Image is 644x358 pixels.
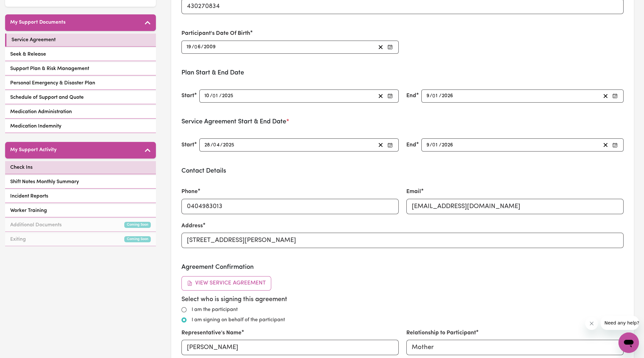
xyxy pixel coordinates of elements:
[5,91,156,104] a: Schedule of Support and Quote
[618,332,639,353] iframe: Button to launch messaging window
[5,175,156,189] a: Shift Notes Monthly Summary
[5,105,156,119] a: Medication Administration
[430,93,432,99] span: /
[5,62,156,75] a: Support Plan & Risk Management
[192,44,194,50] span: /
[406,92,416,100] label: End
[10,147,57,153] h5: My Support Activity
[210,93,212,99] span: /
[211,142,213,148] span: /
[5,161,156,174] a: Check Ins
[10,192,48,200] span: Incident Reports
[195,43,201,51] input: --
[5,219,156,232] a: Additional DocumentsComing Soon
[406,141,416,149] label: End
[181,118,624,126] h3: Service Agreement Start & End Date
[223,141,235,149] input: ----
[10,221,62,229] span: Additional Documents
[192,306,238,314] label: I am the participant
[433,141,439,149] input: --
[5,204,156,217] a: Worker Training
[5,190,156,203] a: Incident Reports
[10,65,89,73] span: Support Plan & Risk Management
[439,93,441,99] span: /
[10,19,65,26] h5: My Support Documents
[181,296,624,303] h5: Select who is signing this agreement
[186,43,192,51] input: --
[219,93,222,99] span: /
[220,142,223,148] span: /
[181,92,194,100] label: Start
[4,4,39,10] span: Need any help?
[213,92,219,100] input: --
[194,44,197,50] span: 0
[433,92,439,100] input: --
[406,188,421,196] label: Email
[441,92,454,100] input: ----
[222,92,234,100] input: ----
[181,222,203,230] label: Address
[181,29,250,38] label: Participant's Date Of Birth
[203,43,216,51] input: ----
[10,164,33,171] span: Check Ins
[181,276,271,290] button: View Service Agreement
[10,122,61,130] span: Medication Indemnity
[5,233,156,246] a: ExitingComing Soon
[10,51,46,58] span: Seek & Release
[426,141,430,149] input: --
[10,236,26,243] span: Exiting
[213,141,220,149] input: --
[204,141,211,149] input: --
[213,143,216,148] span: 0
[10,178,79,186] span: Shift Notes Monthly Summary
[439,142,441,148] span: /
[10,94,84,101] span: Schedule of Support and Quote
[5,34,156,47] a: Service Agreement
[181,263,624,271] h3: Agreement Confirmation
[212,93,216,98] span: 0
[5,142,156,159] button: My Support Activity
[5,14,156,31] button: My Support Documents
[10,79,95,87] span: Personal Emergency & Disaster Plan
[181,188,198,196] label: Phone
[432,143,435,148] span: 0
[11,36,56,44] span: Service Agreement
[406,329,476,337] label: Relationship to Participant
[10,108,72,116] span: Medication Administration
[5,77,156,90] a: Personal Emergency & Disaster Plan
[192,316,285,324] label: I am signing on behalf of the participant
[124,236,151,242] small: Coming Soon
[5,48,156,61] a: Seek & Release
[181,167,624,175] h3: Contact Details
[181,329,241,337] label: Representative's Name
[204,92,210,100] input: --
[10,207,47,214] span: Worker Training
[430,142,432,148] span: /
[124,222,151,228] small: Coming Soon
[432,93,435,98] span: 0
[441,141,454,149] input: ----
[601,316,639,330] iframe: Message from company
[5,120,156,133] a: Medication Indemnity
[585,317,598,330] iframe: Close message
[181,141,194,149] label: Start
[426,92,430,100] input: --
[181,69,624,77] h3: Plan Start & End Date
[201,44,203,50] span: /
